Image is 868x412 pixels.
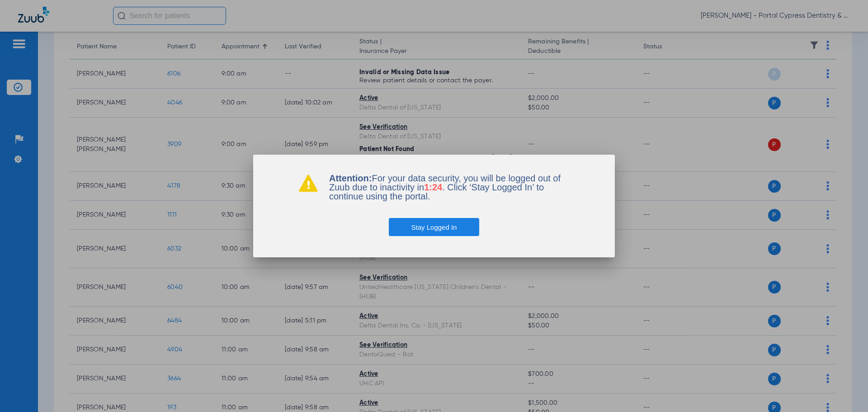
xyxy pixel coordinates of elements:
img: warning [298,174,318,192]
iframe: Chat Widget [823,369,868,412]
span: 1:24 [424,182,442,192]
p: For your data security, you will be logged out of Zuub due to inactivity in . Click ‘Stay Logged ... [329,174,570,201]
button: Stay Logged In [389,218,480,236]
b: Attention: [329,173,372,183]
